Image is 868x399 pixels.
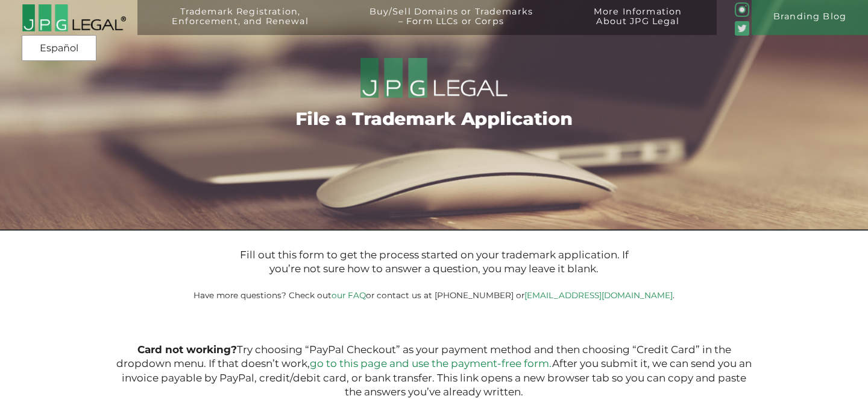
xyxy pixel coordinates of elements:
small: Have more questions? Check out or contact us at [PHONE_NUMBER] or . [193,290,675,300]
a: Español [25,37,93,59]
a: [EMAIL_ADDRESS][DOMAIN_NAME] [524,290,673,300]
img: 2016-logo-black-letters-3-r.png [22,4,126,32]
img: glyph-logo_May2016-green3-90.png [735,2,749,17]
a: go to this page and use the payment-free form. [310,357,552,369]
b: Card not working? [137,343,237,356]
a: Buy/Sell Domains or Trademarks– Form LLCs or Corps [343,7,559,42]
a: our FAQ [332,290,366,300]
a: Trademark Registration,Enforcement, and Renewal [146,7,335,42]
a: More InformationAbout JPG Legal [568,7,708,42]
p: Fill out this form to get the process started on your trademark application. If you’re not sure h... [225,248,642,276]
img: Twitter_Social_Icon_Rounded_Square_Color-mid-green3-90.png [735,21,749,36]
